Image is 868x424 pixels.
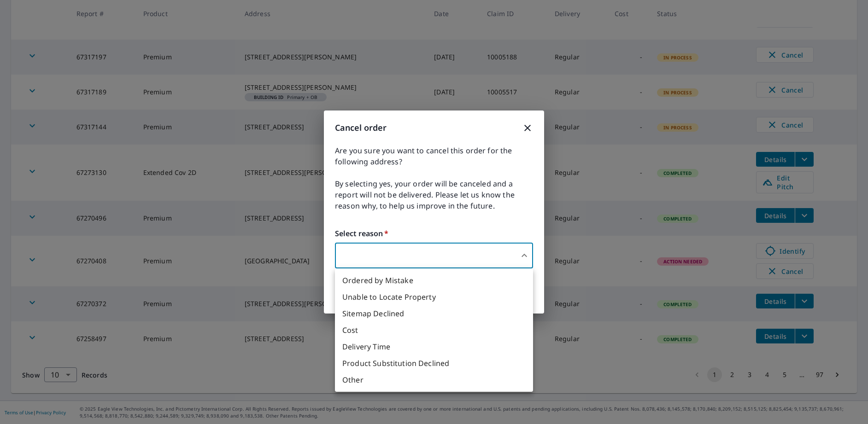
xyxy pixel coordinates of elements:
li: Product Substitution Declined [335,355,533,372]
li: Unable to Locate Property [335,289,533,305]
li: Cost [335,322,533,338]
li: Delivery Time [335,338,533,355]
li: Ordered by Mistake [335,272,533,289]
li: Sitemap Declined [335,305,533,322]
li: Other [335,372,533,388]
